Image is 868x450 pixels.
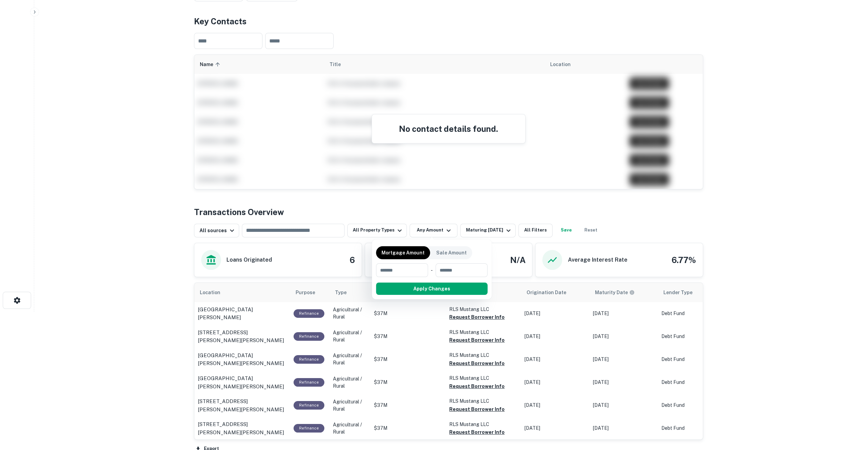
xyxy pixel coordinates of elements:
[436,249,467,257] p: Sale Amount
[834,395,868,428] iframe: Chat Widget
[381,249,425,257] p: Mortgage Amount
[376,283,488,295] button: Apply Changes
[431,263,433,277] div: -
